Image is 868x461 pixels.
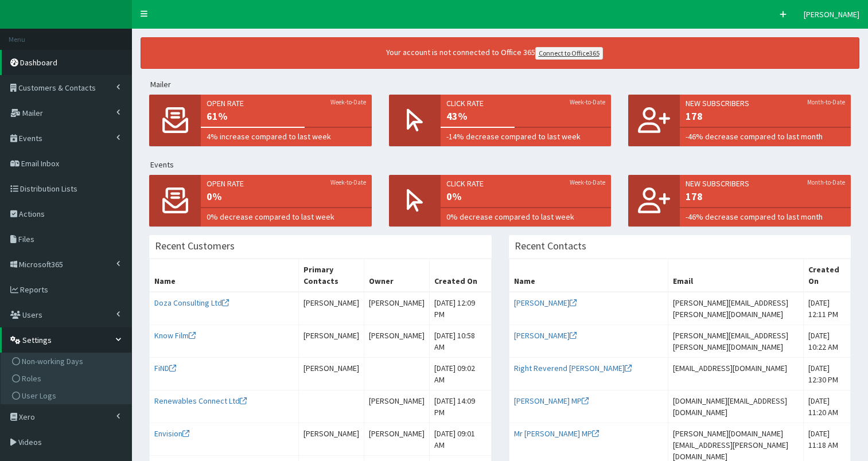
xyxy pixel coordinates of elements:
[446,189,606,204] span: 0%
[155,241,235,251] h3: Recent Customers
[3,370,131,387] a: Roles
[154,428,189,439] a: Envision
[207,211,366,222] span: 0% decrease compared to last week
[803,259,850,292] th: Created On
[154,298,229,308] a: Doza Consulting Ltd
[22,390,56,401] span: User Logs
[150,161,859,169] h5: Events
[20,183,77,194] span: Distribution Lists
[514,330,577,341] a: [PERSON_NAME]
[429,259,491,292] th: Created On
[22,373,41,384] span: Roles
[515,241,586,251] h3: Recent Contacts
[514,428,599,439] a: Mr [PERSON_NAME] MP
[298,358,364,390] td: [PERSON_NAME]
[18,83,96,93] span: Customers & Contacts
[803,358,850,390] td: [DATE] 12:30 PM
[154,330,196,341] a: Know Film
[668,325,803,358] td: [PERSON_NAME][EMAIL_ADDRESS][PERSON_NAME][DOMAIN_NAME]
[429,423,491,456] td: [DATE] 09:01 AM
[807,97,845,107] small: Month-to-Date
[446,97,606,109] span: Click rate
[514,298,577,308] a: [PERSON_NAME]
[803,390,850,423] td: [DATE] 11:20 AM
[668,390,803,423] td: [DOMAIN_NAME][EMAIL_ADDRESS][DOMAIN_NAME]
[207,97,366,109] span: Open rate
[364,423,429,456] td: [PERSON_NAME]
[446,131,606,142] span: -14% decrease compared to last week
[298,292,364,325] td: [PERSON_NAME]
[686,189,845,204] span: 178
[514,363,632,373] a: Right Reverend [PERSON_NAME]
[668,358,803,390] td: [EMAIL_ADDRESS][DOMAIN_NAME]
[686,109,845,124] span: 178
[803,292,850,325] td: [DATE] 12:11 PM
[22,310,42,320] span: Users
[3,387,131,404] a: User Logs
[686,211,845,222] span: -46% decrease compared to last month
[686,131,845,142] span: -46% decrease compared to last month
[150,80,859,89] h5: Mailer
[364,325,429,358] td: [PERSON_NAME]
[207,109,366,124] span: 61%
[446,211,606,222] span: 0% decrease compared to last week
[18,234,34,244] span: Files
[207,131,366,142] span: 4% increase compared to last week
[686,97,845,109] span: New Subscribers
[364,390,429,423] td: [PERSON_NAME]
[298,259,364,292] th: Primary Contacts
[18,437,42,447] span: Videos
[446,109,606,124] span: 43%
[364,292,429,325] td: [PERSON_NAME]
[22,108,43,118] span: Mailer
[22,356,83,366] span: Non-working Days
[19,133,42,143] span: Events
[570,97,605,107] small: Week-to-Date
[429,390,491,423] td: [DATE] 14:09 PM
[668,259,803,292] th: Email
[19,259,63,269] span: Microsoft365
[429,292,491,325] td: [DATE] 12:09 PM
[3,353,131,370] a: Non-working Days
[298,423,364,456] td: [PERSON_NAME]
[22,335,52,345] span: Settings
[803,325,850,358] td: [DATE] 10:22 AM
[429,358,491,390] td: [DATE] 09:02 AM
[446,178,606,189] span: Click rate
[570,178,605,187] small: Week-to-Date
[535,47,603,60] a: Connect to Office365
[150,259,299,292] th: Name
[668,292,803,325] td: [PERSON_NAME][EMAIL_ADDRESS][PERSON_NAME][DOMAIN_NAME]
[330,97,366,107] small: Week-to-Date
[514,396,589,406] a: [PERSON_NAME] MP
[509,259,668,292] th: Name
[154,363,176,373] a: FiND
[21,158,59,169] span: Email Inbox
[330,178,366,187] small: Week-to-Date
[364,259,429,292] th: Owner
[19,209,45,219] span: Actions
[804,9,859,19] span: [PERSON_NAME]
[807,178,845,187] small: Month-to-Date
[168,46,822,60] div: Your account is not connected to Office 365
[20,57,57,68] span: Dashboard
[207,189,366,204] span: 0%
[154,396,247,406] a: Renewables Connect Ltd
[20,284,48,295] span: Reports
[19,412,35,422] span: Xero
[298,325,364,358] td: [PERSON_NAME]
[207,178,366,189] span: Open rate
[429,325,491,358] td: [DATE] 10:58 AM
[686,178,845,189] span: New Subscribers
